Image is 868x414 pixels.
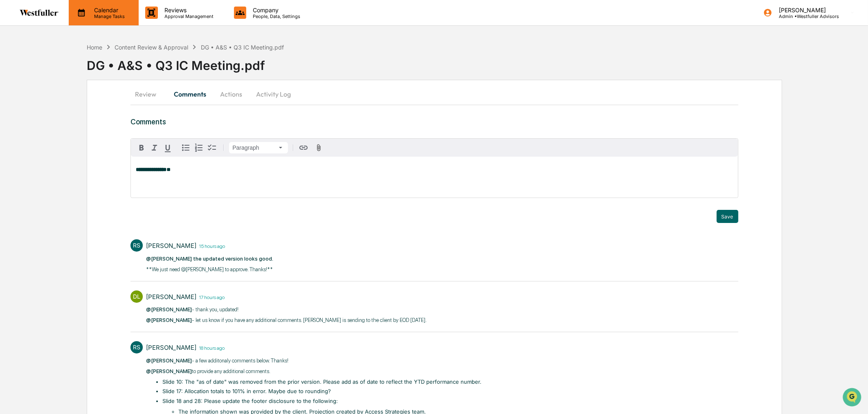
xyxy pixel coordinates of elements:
[130,239,143,252] div: RS
[312,142,326,153] button: Attach files
[130,341,143,353] div: RS
[25,133,66,140] span: [PERSON_NAME]
[146,344,196,351] div: [PERSON_NAME]
[772,7,839,13] p: [PERSON_NAME]
[139,65,149,75] button: Start new chat
[162,387,481,396] li: Slide 17: Allocation totals to 101% in error. Maybe due to rounding?
[59,168,66,175] div: 🗄️
[246,7,304,13] p: Company
[72,133,89,140] span: [DATE]
[146,293,196,301] div: [PERSON_NAME]
[167,84,213,104] button: Comments
[201,44,284,51] div: DG • A&S • Q3 IC Meeting.pdf
[68,133,71,140] span: •
[158,13,218,19] p: Approval Management
[115,44,188,51] div: Content Review & Approval
[5,164,56,179] a: 🖐️Preclearance
[246,13,304,19] p: People, Data, Settings
[135,141,148,154] button: Bold
[37,63,134,71] div: Start new chat
[130,290,143,303] div: DL
[196,293,225,300] time: Wednesday, September 10, 2025 at 5:22:43 PM EDT
[25,111,66,118] span: [PERSON_NAME]
[8,168,15,175] div: 🖐️
[8,17,149,30] p: How can we help?
[56,164,105,179] a: 🗄️Attestations
[8,126,21,139] img: Rachel Stanley
[130,84,167,104] button: Review
[130,84,738,104] div: secondary tabs example
[158,7,218,13] p: Reviews
[88,7,129,13] p: Calendar
[17,63,32,77] img: 8933085812038_c878075ebb4cc5468115_72.jpg
[58,202,99,209] a: Powered byPylon
[67,167,101,175] span: Attestations
[146,265,273,274] p: **We just need @[PERSON_NAME] to approve. Thanks!**​
[16,183,52,191] span: Data Lookup
[250,84,297,104] button: Activity Log
[717,210,738,223] button: Save
[146,306,192,313] span: @[PERSON_NAME]
[162,378,481,386] li: Slide 10: The "as of date" was removed from the prior version. Please add as of date to reflect t...
[87,44,102,51] div: Home
[146,316,427,324] p: - let us know if you have any additional comments. [PERSON_NAME] is sending to the client by EOD ...
[196,242,225,249] time: Wednesday, September 10, 2025 at 6:42:52 PM EDT
[213,84,250,104] button: Actions
[127,89,149,99] button: See all
[130,117,738,126] h3: Comments
[229,142,288,153] button: Block type
[146,358,192,364] span: @[PERSON_NAME]
[772,13,839,19] p: Admin • Westfuller Advisors
[146,256,273,262] span: @[PERSON_NAME] the updated version looks good.
[196,344,225,351] time: Wednesday, September 10, 2025 at 4:22:27 PM EDT
[8,63,23,77] img: 1746055101610-c473b297-6a78-478c-a979-82029cc54cd1
[81,203,99,209] span: Pylon
[842,387,864,409] iframe: Open customer support
[8,91,55,97] div: Past conversations
[146,242,196,250] div: [PERSON_NAME]
[146,357,481,365] p: - a few additonaly comments below. Thanks!
[68,111,71,118] span: •
[146,317,192,323] span: @[PERSON_NAME]
[161,141,174,154] button: Underline
[20,9,59,16] img: logo
[88,13,129,19] p: Manage Tasks
[87,52,868,73] div: DG • A&S • Q3 IC Meeting.pdf
[8,184,15,190] div: 🔎
[146,368,192,374] span: @[PERSON_NAME]
[72,111,89,118] span: [DATE]
[5,180,55,194] a: 🔎Data Lookup
[146,367,481,376] p: to provide any additional comments.
[148,141,161,154] button: Italic
[37,71,112,77] div: We're available if you need us!
[16,167,53,175] span: Preclearance
[146,306,427,314] p: - thank you, updated!​
[8,103,21,117] img: Rachel Stanley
